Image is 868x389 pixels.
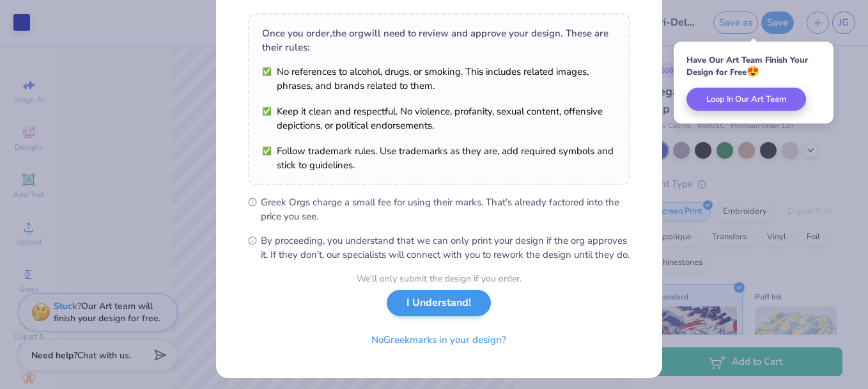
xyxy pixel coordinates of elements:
div: Have Our Art Team Finish Your Design for Free [686,54,821,78]
button: I Understand! [387,290,491,316]
button: Loop In Our Art Team [686,88,806,111]
span: 😍 [747,65,759,79]
span: Greek Orgs charge a small fee for using their marks. That’s already factored into the price you see. [261,195,630,223]
div: Once you order, the org will need to review and approve your design. These are their rules: [262,26,616,54]
li: Keep it clean and respectful. No violence, profanity, sexual content, offensive depictions, or po... [262,104,616,132]
li: Follow trademark rules. Use trademarks as they are, add required symbols and stick to guidelines. [262,144,616,172]
button: NoGreekmarks in your design? [360,327,517,353]
span: By proceeding, you understand that we can only print your design if the org approves it. If they ... [261,234,630,262]
div: We’ll only submit the design if you order. [357,272,522,285]
li: No references to alcohol, drugs, or smoking. This includes related images, phrases, and brands re... [262,65,616,93]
